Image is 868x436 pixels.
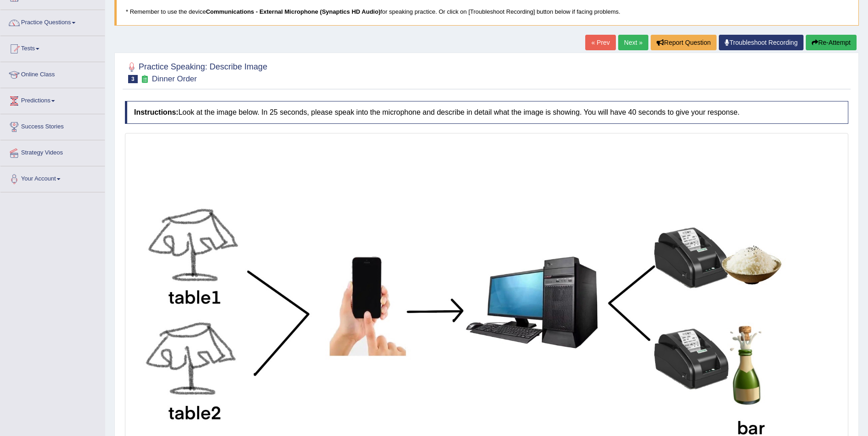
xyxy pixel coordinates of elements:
[618,35,648,50] a: Next »
[651,35,717,50] button: Report Question
[128,75,138,83] span: 3
[585,35,615,50] a: « Prev
[206,8,381,15] b: Communications - External Microphone (Synaptics HD Audio)
[0,10,105,33] a: Practice Questions
[0,166,105,189] a: Your Account
[0,140,105,163] a: Strategy Videos
[125,60,267,83] h2: Practice Speaking: Describe Image
[0,62,105,85] a: Online Class
[806,35,857,50] button: Re-Attempt
[134,108,178,116] b: Instructions:
[0,36,105,59] a: Tests
[125,101,848,124] h4: Look at the image below. In 25 seconds, please speak into the microphone and describe in detail w...
[152,74,197,83] small: Dinner Order
[0,114,105,137] a: Success Stories
[140,75,150,84] small: Exam occurring question
[0,88,105,111] a: Predictions
[719,35,803,50] a: Troubleshoot Recording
